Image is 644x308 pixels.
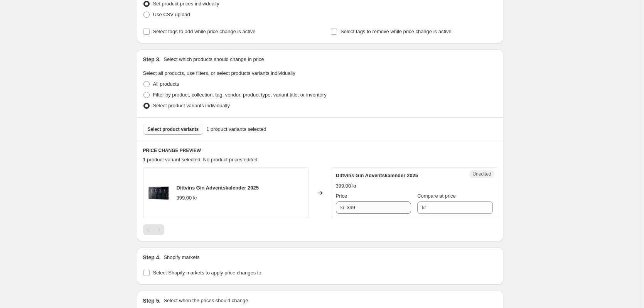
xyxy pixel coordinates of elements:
[341,205,345,210] span: kr
[164,56,264,63] p: Select which products should change in price
[417,193,456,199] span: Compare at price
[164,297,248,305] p: Select when the prices should change
[143,124,204,135] button: Select product variants
[143,70,295,76] span: Select all products, use filters, or select products variants individually
[148,126,199,132] span: Select product variants
[153,29,256,34] span: Select tags to add while price change is active
[143,297,161,305] h2: Step 5.
[153,270,261,276] span: Select Shopify markets to apply price changes to
[143,157,259,162] span: 1 product variant selected. No product prices edited:
[341,29,452,34] span: Select tags to remove while price change is active
[153,12,190,17] span: Use CSV upload
[143,224,164,235] nav: Pagination
[164,254,199,261] p: Shopify markets
[336,193,347,199] span: Price
[143,147,497,154] h6: PRICE CHANGE PREVIEW
[472,171,491,177] span: Unedited
[177,194,197,202] div: 399.00 kr
[206,125,266,133] span: 1 product variants selected
[336,173,418,178] span: Dittvins Gin Adventskalender 2025
[153,92,327,98] span: Filter by product, collection, tag, vendor, product type, variant title, or inventory
[153,81,179,87] span: All products
[177,185,259,191] span: Dittvins Gin Adventskalender 2025
[143,254,161,261] h2: Step 4.
[143,56,161,63] h2: Step 3.
[422,205,426,210] span: kr
[153,1,219,7] span: Set product prices individually
[153,103,230,108] span: Select product variants individually
[147,181,170,205] img: Ginkalender_dennye_2_80x.jpg
[336,182,357,190] div: 399.00 kr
